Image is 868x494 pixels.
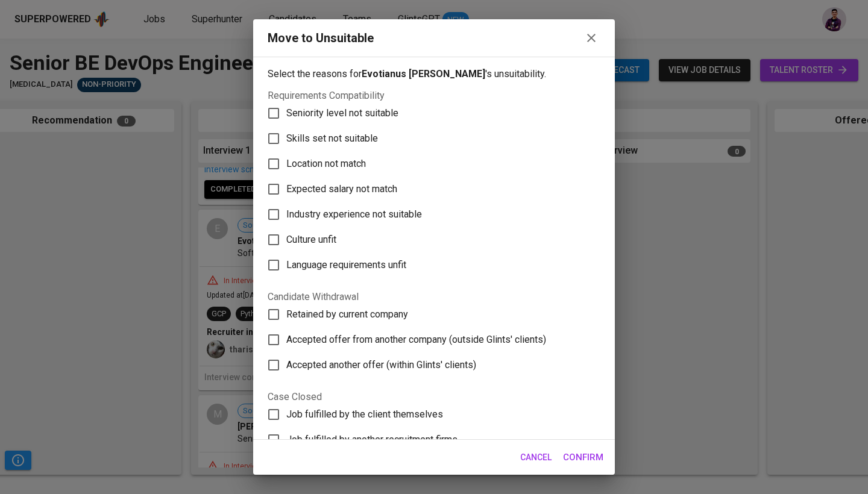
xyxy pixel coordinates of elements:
span: Skills set not suitable [286,131,378,146]
legend: Candidate Withdrawal [268,292,359,302]
b: Evotianus [PERSON_NAME] [362,68,485,80]
legend: Requirements Compatibility [268,91,385,101]
span: Confirm [563,449,603,465]
span: Language requirements unfit [286,258,406,272]
span: Seniority level not suitable [286,106,398,120]
span: Job fulfilled by the client themselves [286,407,443,422]
span: Accepted offer from another company (outside Glints' clients) [286,333,546,347]
span: Expected salary not match [286,182,397,196]
div: Move to Unsuitable [268,30,374,47]
p: Select the reasons for 's unsuitability. [268,67,600,81]
span: Retained by current company [286,307,408,322]
span: Location not match [286,157,366,171]
legend: Case Closed [268,392,322,402]
button: Cancel [515,446,556,469]
span: Industry experience not suitable [286,207,422,222]
span: Cancel [520,450,552,465]
span: Accepted another offer (within Glints' clients) [286,358,476,372]
span: Culture unfit [286,233,336,247]
span: Job fulfilled by another recruitment firms [286,433,458,447]
button: Confirm [556,445,610,470]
